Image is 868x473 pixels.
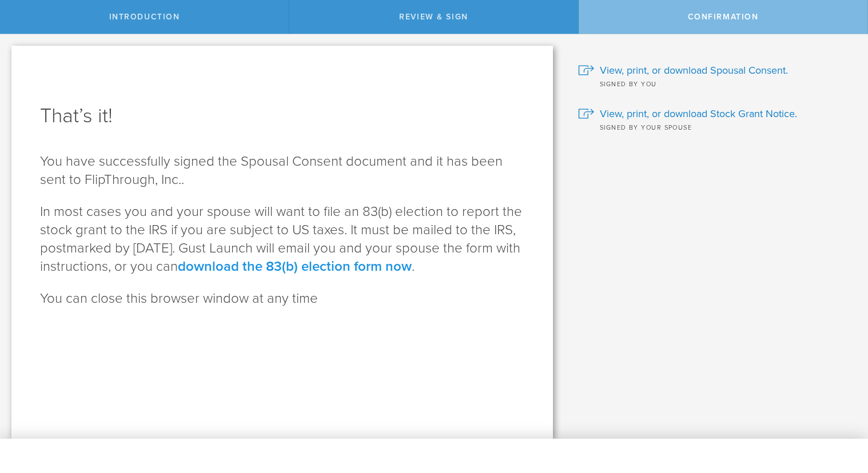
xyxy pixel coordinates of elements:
span: Review & Sign [399,12,468,22]
span: Introduction [109,12,180,22]
p: You have successfully signed the Spousal Consent document and it has been sent to FlipThrough, Inc.. [40,153,524,189]
h1: That’s it! [40,102,524,130]
span: Confirmation [688,12,759,22]
div: Signed by your spouse [578,121,851,133]
span: View, print, or download Spousal Consent. [600,63,788,78]
p: You can close this browser window at any time [40,290,524,308]
div: Signed by you [578,78,851,89]
p: In most cases you and your spouse will want to file an 83(b) election to report the stock grant t... [40,203,524,276]
span: View, print, or download Stock Grant Notice. [600,106,797,121]
a: download the 83(b) election form now [178,258,412,275]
